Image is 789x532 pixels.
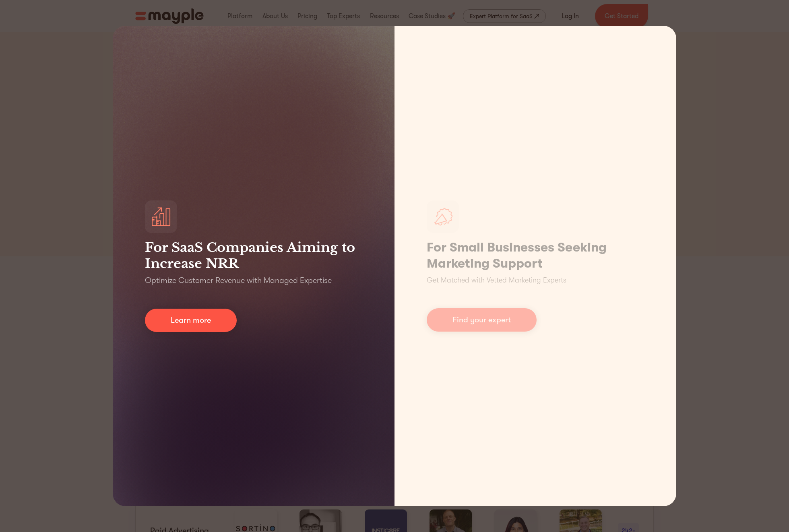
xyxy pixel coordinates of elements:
a: Learn more [145,309,237,332]
h3: For SaaS Companies Aiming to Increase NRR [145,239,362,272]
p: Optimize Customer Revenue with Managed Expertise [145,275,332,286]
p: Get Matched with Vetted Marketing Experts [427,275,566,286]
a: Find your expert [427,308,537,332]
h1: For Small Businesses Seeking Marketing Support [427,239,644,272]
